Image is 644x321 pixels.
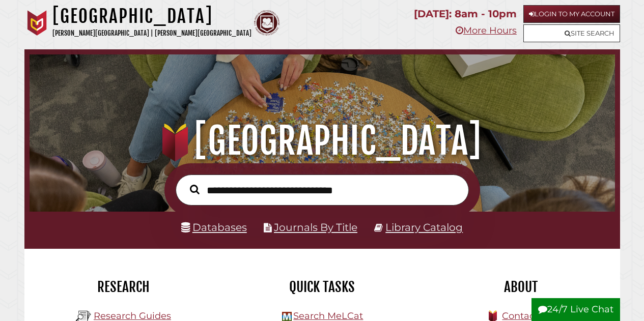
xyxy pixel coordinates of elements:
[385,221,463,234] a: Library Catalog
[32,278,215,296] h2: Research
[274,221,357,234] a: Journals By Title
[231,278,414,296] h2: Quick Tasks
[24,10,50,36] img: Calvin University
[254,10,279,36] img: Calvin Theological Seminary
[456,25,517,36] a: More Hours
[414,5,517,23] p: [DATE]: 8am - 10pm
[52,27,251,39] p: [PERSON_NAME][GEOGRAPHIC_DATA] | [PERSON_NAME][GEOGRAPHIC_DATA]
[429,278,612,296] h2: About
[185,182,205,197] button: Search
[39,119,605,163] h1: [GEOGRAPHIC_DATA]
[181,221,247,234] a: Databases
[523,5,620,23] a: Login to My Account
[52,5,251,27] h1: [GEOGRAPHIC_DATA]
[190,184,200,194] i: Search
[523,24,620,42] a: Site Search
